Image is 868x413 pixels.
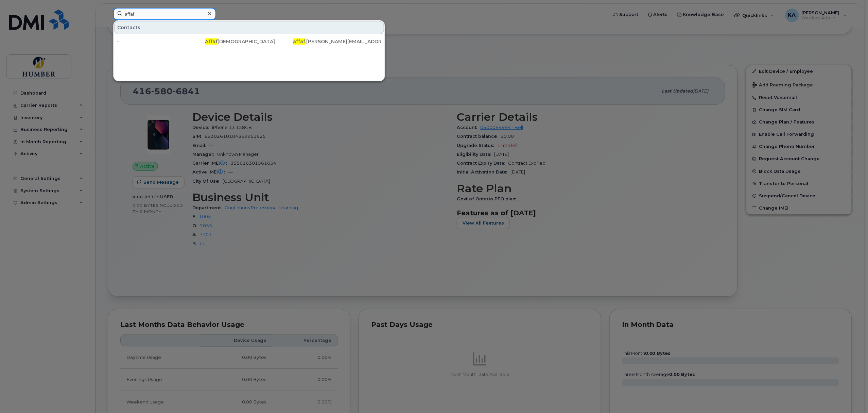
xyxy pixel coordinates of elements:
[205,38,293,45] div: [DEMOGRAPHIC_DATA]
[205,38,218,45] span: Affaf
[114,35,384,48] a: -Affaf[DEMOGRAPHIC_DATA]affaf.[PERSON_NAME][EMAIL_ADDRESS][DOMAIN_NAME]
[113,8,216,20] input: Find something...
[293,38,306,45] span: affaf
[117,38,205,45] div: -
[293,38,381,45] div: .[PERSON_NAME][EMAIL_ADDRESS][DOMAIN_NAME]
[114,21,384,34] div: Contacts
